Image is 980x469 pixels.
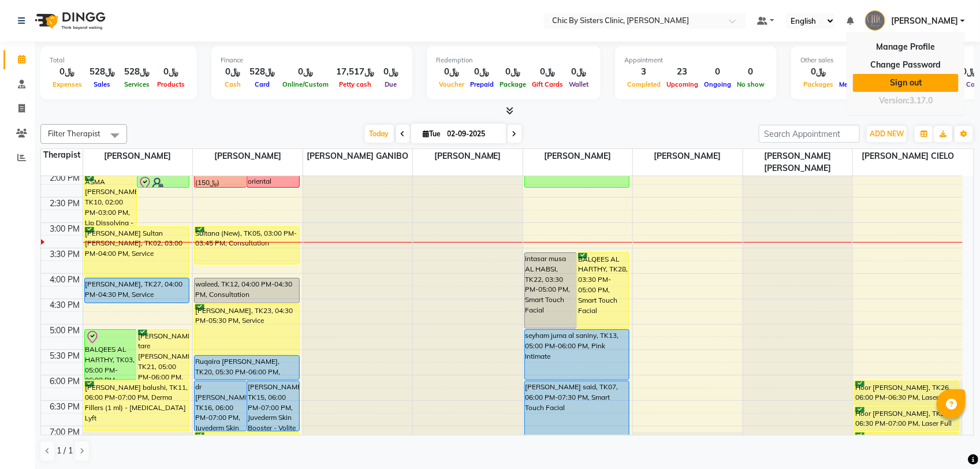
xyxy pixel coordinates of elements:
[467,65,497,79] div: ﷼0
[193,149,303,163] span: [PERSON_NAME]
[800,80,836,88] span: Packages
[436,80,467,88] span: Voucher
[577,253,629,328] div: BALQEES AL HARTHY, TK28, 03:30 PM-05:00 PM, Smart Touch Facial
[83,149,193,163] span: [PERSON_NAME]
[195,381,246,431] div: dr [PERSON_NAME], TK16, 06:00 PM-07:00 PM, Juvederm Skin Booster - Volite
[50,65,85,79] div: ﷼0
[154,65,188,79] div: ﷼0
[48,325,83,337] div: 5:00 PM
[497,65,529,79] div: ﷼0
[867,126,907,142] button: ADD NEW
[566,80,591,88] span: Wallet
[336,80,374,88] span: Petty cash
[853,38,959,56] a: Manage Profile
[529,65,566,79] div: ﷼0
[48,198,83,210] div: 2:30 PM
[529,80,566,88] span: Gift Cards
[195,356,299,379] div: Ruqaira [PERSON_NAME], TK20, 05:30 PM-06:00 PM, Consultation
[195,304,299,354] div: [PERSON_NAME], TK23, 04:30 PM-05:30 PM, Service
[85,176,136,225] div: ASMA [PERSON_NAME], TK10, 02:00 PM-03:00 PM, Lip Dissolving - Hyalunoradise
[248,166,298,198] div: 77225152 oriental pharmacy
[444,125,502,143] input: 2025-09-02
[91,80,114,88] span: Sales
[624,65,664,79] div: 3
[853,56,959,74] a: Change Password
[222,80,244,88] span: Cash
[633,149,743,163] span: [PERSON_NAME]
[48,426,83,438] div: 7:00 PM
[436,65,467,79] div: ﷼0
[280,80,331,88] span: Online/Custom
[195,278,299,303] div: waleed, TK12, 04:00 PM-04:30 PM, Consultation
[85,227,189,277] div: [PERSON_NAME] Sultan [PERSON_NAME], TK02, 03:00 PM-04:00 PM, Service
[120,65,154,79] div: ﷼528
[221,55,403,65] div: Finance
[303,149,413,163] span: [PERSON_NAME] GANIBO
[420,129,444,138] span: Tue
[221,65,245,79] div: ﷼0
[48,350,83,362] div: 5:30 PM
[245,65,280,79] div: ﷼528
[154,80,188,88] span: Products
[743,149,853,176] span: [PERSON_NAME] [PERSON_NAME]
[870,129,904,138] span: ADD NEW
[836,80,883,88] span: Memberships
[734,65,767,79] div: 0
[50,55,188,65] div: Total
[50,80,85,88] span: Expenses
[48,172,83,184] div: 2:00 PM
[41,149,83,161] div: Therapist
[48,223,83,235] div: 3:00 PM
[525,381,629,457] div: [PERSON_NAME] said, TK07, 06:00 PM-07:30 PM, Smart Touch Facial
[365,125,394,143] span: Today
[855,433,959,448] div: Hoor [PERSON_NAME], TK26, 07:00 PM-07:20 PM, Laser Underarms
[48,375,83,388] div: 6:00 PM
[48,299,83,311] div: 4:30 PM
[701,65,734,79] div: 0
[195,227,299,264] div: Sultana (New), TK05, 03:00 PM-03:45 PM, Consultation
[525,253,576,328] div: intasar musa AL HABSI, TK22, 03:30 PM-05:00 PM, Smart Touch Facial
[85,381,189,431] div: [PERSON_NAME] balushi, TK11, 06:00 PM-07:00 PM, Derma Fillers (1 ml) - [MEDICAL_DATA] Lyft
[85,330,136,379] div: BALQEES AL HARTHY, TK03, 05:00 PM-06:00 PM, Exocobio (Exosomes Face)
[280,65,331,79] div: ﷼0
[701,80,734,88] span: Ongoing
[855,381,959,405] div: Hoor [PERSON_NAME], TK26, 06:00 PM-06:30 PM, Laser Full Face
[664,65,701,79] div: 23
[523,149,633,163] span: [PERSON_NAME]
[891,15,958,27] span: [PERSON_NAME]
[436,55,591,65] div: Redemption
[836,65,883,79] div: ﷼0
[497,80,529,88] span: Package
[137,176,189,187] div: Saja [PERSON_NAME] [PERSON_NAME], TK29, 02:00 PM-02:15 PM, Consultation
[331,65,379,79] div: ﷼17,517
[85,278,189,303] div: [PERSON_NAME], TK27, 04:00 PM-04:30 PM, Service
[855,407,959,431] div: Hoor [PERSON_NAME], TK26, 06:30 PM-07:00 PM, Laser Full Bikini + Bikini Line
[379,65,403,79] div: ﷼0
[664,80,701,88] span: Upcoming
[48,129,100,138] span: Filter Therapist
[57,445,73,457] span: 1 / 1
[48,274,83,286] div: 4:00 PM
[137,330,189,379] div: [PERSON_NAME] tare [PERSON_NAME], TK21, 05:00 PM-06:00 PM, Service
[247,381,299,431] div: [PERSON_NAME], TK15, 06:00 PM-07:00 PM, Juvederm Skin Booster - Volite
[853,92,959,109] div: Version:3.17.0
[48,401,83,413] div: 6:30 PM
[800,65,836,79] div: ﷼0
[853,149,963,163] span: [PERSON_NAME] CIELO
[382,80,400,88] span: Due
[624,80,664,88] span: Completed
[413,149,523,163] span: [PERSON_NAME]
[759,125,860,143] input: Search Appointment
[624,55,767,65] div: Appointment
[853,74,959,92] a: Sign out
[865,10,885,31] img: Khulood al adawi
[85,65,120,79] div: ﷼528
[48,248,83,260] div: 3:30 PM
[29,5,109,37] img: logo
[566,65,591,79] div: ﷼0
[467,80,497,88] span: Prepaid
[734,80,767,88] span: No show
[525,330,629,379] div: seyham juma al saniny, TK13, 05:00 PM-06:00 PM, Pink Intimate
[252,80,273,88] span: Card
[121,80,152,88] span: Services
